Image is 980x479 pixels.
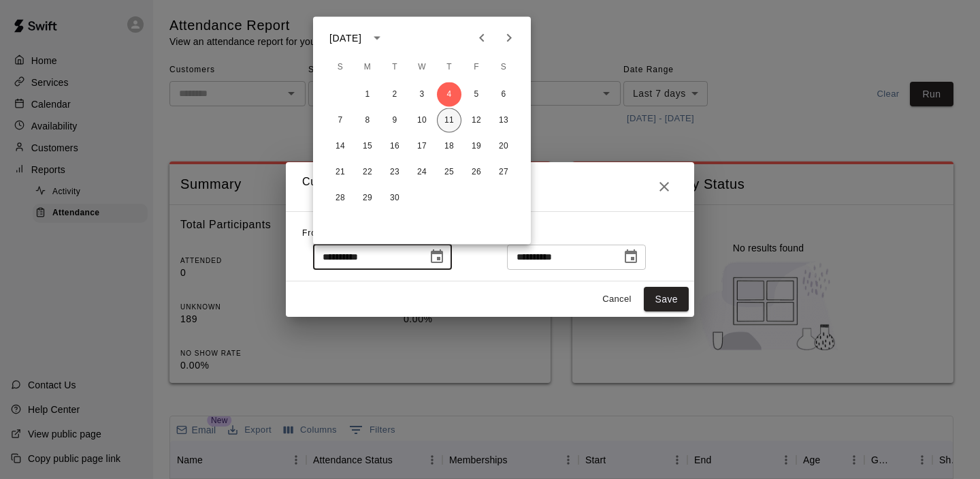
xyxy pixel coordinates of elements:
[437,134,461,159] button: 18
[595,289,638,310] button: Cancel
[355,108,380,133] button: 8
[329,31,361,45] div: [DATE]
[328,108,353,133] button: 7
[410,54,434,81] span: Wednesday
[328,54,353,81] span: Sunday
[382,186,407,211] button: 30
[491,160,516,185] button: 27
[410,160,434,185] button: 24
[355,134,380,159] button: 15
[464,82,489,107] button: 5
[410,108,434,133] button: 10
[617,243,644,271] button: Choose date, selected date is Sep 11, 2025
[382,134,407,159] button: 16
[382,82,407,107] button: 2
[410,82,434,107] button: 3
[644,287,689,312] button: Save
[355,82,380,107] button: 1
[382,54,407,81] span: Tuesday
[464,160,489,185] button: 26
[365,27,389,50] button: calendar view is open, switch to year view
[495,25,523,52] button: Next month
[464,108,489,133] button: 12
[355,54,380,81] span: Monday
[437,82,461,107] button: 4
[651,173,678,200] button: Close
[302,228,347,238] span: From Date
[437,54,461,81] span: Thursday
[464,54,489,81] span: Friday
[491,82,516,107] button: 6
[382,160,407,185] button: 23
[491,134,516,159] button: 20
[286,162,694,211] h2: Custom Event Date
[382,108,407,133] button: 9
[328,160,353,185] button: 21
[355,186,380,211] button: 29
[355,160,380,185] button: 22
[437,160,461,185] button: 25
[491,54,516,81] span: Saturday
[437,108,461,133] button: 11
[468,25,495,52] button: Previous month
[328,134,353,159] button: 14
[423,243,451,271] button: Choose date, selected date is Sep 4, 2025
[464,134,489,159] button: 19
[328,186,353,211] button: 28
[410,134,434,159] button: 17
[491,108,516,133] button: 13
